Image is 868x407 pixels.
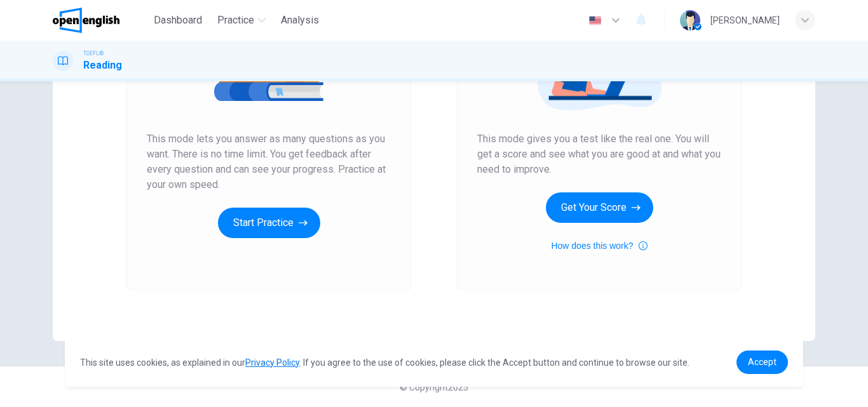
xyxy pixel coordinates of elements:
button: Practice [212,9,271,32]
a: dismiss cookie message [736,350,788,374]
h1: Reading [83,58,122,73]
span: This mode lets you answer as many questions as you want. There is no time limit. You get feedback... [147,131,391,192]
button: How does this work? [551,238,647,253]
span: Practice [217,13,254,28]
span: Dashboard [154,13,202,28]
button: Get Your Score [546,192,653,223]
img: OpenEnglish logo [53,8,119,33]
div: [PERSON_NAME] [710,13,780,28]
button: Analysis [276,9,324,32]
button: Start Practice [218,208,320,238]
span: © Copyright 2025 [400,382,468,392]
a: Privacy Policy [245,357,299,368]
div: cookieconsent [65,338,803,387]
button: Dashboard [149,9,207,32]
span: TOEFL® [83,49,104,58]
span: Accept [748,357,776,367]
span: This mode gives you a test like the real one. You will get a score and see what you are good at a... [477,131,721,177]
span: This site uses cookies, as explained in our . If you agree to the use of cookies, please click th... [80,357,689,368]
a: OpenEnglish logo [53,8,149,33]
img: en [587,16,603,25]
img: Profile picture [680,10,700,30]
span: Analysis [281,13,319,28]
